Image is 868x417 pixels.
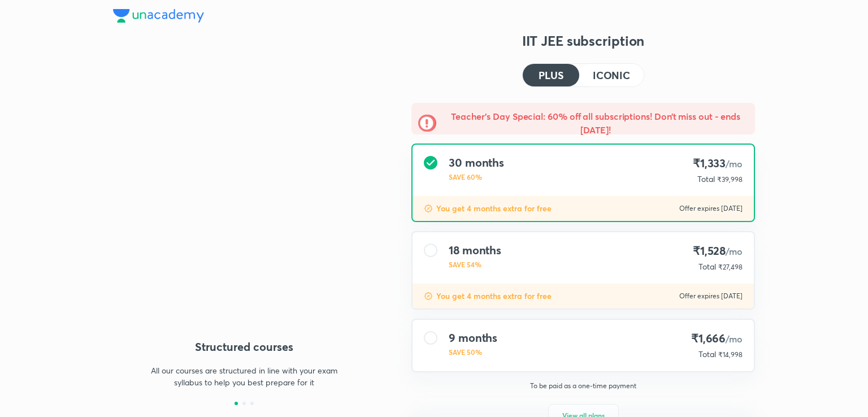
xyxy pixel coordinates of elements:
[146,364,342,388] p: All our courses are structured in line with your exam syllabus to help you best prepare for it
[113,113,375,310] img: yH5BAEAAAAALAAAAAABAAEAAAIBRAA7
[593,70,630,80] h4: ICONIC
[693,156,743,171] h4: ₹1,333
[411,32,755,50] h3: IIT JEE subscription
[424,292,433,301] img: discount
[698,261,716,272] p: Total
[726,245,743,257] span: /mo
[443,110,748,137] h5: Teacher’s Day Special: 60% off all subscriptions! Don’t miss out - ends [DATE]!
[539,70,563,80] h4: PLUS
[449,347,497,357] p: SAVE 50%
[523,64,579,86] button: PLUS
[449,331,497,345] h4: 9 months
[717,175,743,184] span: ₹39,998
[436,290,552,302] p: You get 4 months extra for free
[449,244,501,257] h4: 18 months
[113,338,375,355] h4: Structured courses
[718,263,743,271] span: ₹27,498
[679,292,743,301] p: Offer expires [DATE]
[436,203,552,214] p: You get 4 months extra for free
[449,156,504,170] h4: 30 months
[424,204,433,213] img: discount
[449,172,504,182] p: SAVE 60%
[693,244,743,259] h4: ₹1,528
[726,158,743,170] span: /mo
[579,64,644,86] button: ICONIC
[718,350,743,359] span: ₹14,998
[679,204,743,213] p: Offer expires [DATE]
[113,9,204,23] img: Company Logo
[418,114,436,132] img: -
[697,173,715,185] p: Total
[402,381,764,390] p: To be paid as a one-time payment
[726,333,743,345] span: /mo
[691,331,743,346] h4: ₹1,666
[698,349,716,360] p: Total
[449,259,501,270] p: SAVE 54%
